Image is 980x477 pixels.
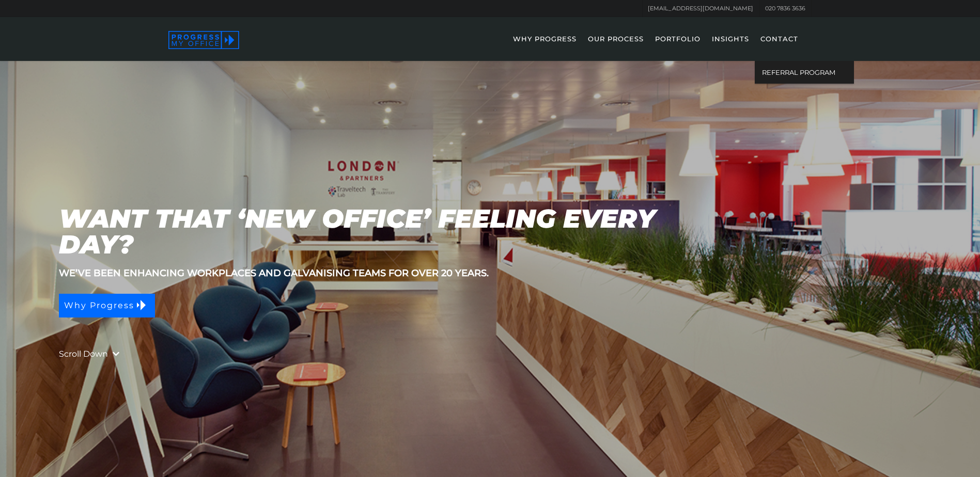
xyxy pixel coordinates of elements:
a: Scroll Down [59,347,108,361]
h3: We’ve been enhancing workplaces and galvanising teams for over 20 years. [59,268,921,278]
a: CONTACT [755,31,803,61]
a: Why Progress [59,294,155,317]
a: OUR PROCESS [583,31,649,61]
a: REFERRAL PROGRAM [755,61,854,84]
h1: Want that ‘new office’ feeling every day? [59,206,696,258]
a: INSIGHTS [707,31,754,61]
a: PORTFOLIO [650,31,706,61]
a: WHY PROGRESS [508,31,582,61]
